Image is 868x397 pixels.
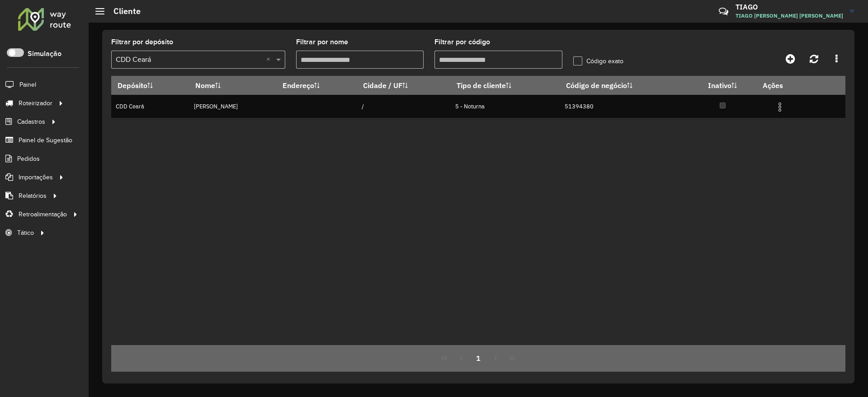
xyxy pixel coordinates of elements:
[111,95,189,118] td: CDD Ceará
[450,95,560,118] td: 5 - Noturna
[689,76,756,95] th: Inativo
[189,95,276,118] td: [PERSON_NAME]
[470,350,487,367] button: 1
[19,210,67,219] span: Retroalimentação
[357,76,451,95] th: Cidade / UF
[17,117,45,126] span: Cadastros
[736,3,843,11] h3: TIAGO
[266,54,274,65] span: Clear all
[19,191,47,201] span: Relatórios
[111,37,173,47] label: Filtrar por depósito
[28,48,61,59] label: Simulação
[189,76,276,95] th: Nome
[111,76,189,95] th: Depósito
[560,76,689,95] th: Código de negócio
[296,37,348,47] label: Filtrar por nome
[19,98,52,108] span: Roteirizador
[276,76,357,95] th: Endereço
[434,37,490,47] label: Filtrar por código
[357,95,451,118] td: /
[104,6,141,16] h2: Cliente
[17,228,34,238] span: Tático
[573,56,623,66] label: Código exato
[19,173,53,182] span: Importações
[17,154,40,163] span: Pedidos
[714,2,733,21] a: Contato Rápido
[19,80,36,89] span: Painel
[19,135,72,145] span: Painel de Sugestão
[560,95,689,118] td: 51394380
[756,76,811,95] th: Ações
[450,76,560,95] th: Tipo de cliente
[736,12,843,20] span: TIAGO [PERSON_NAME] [PERSON_NAME]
